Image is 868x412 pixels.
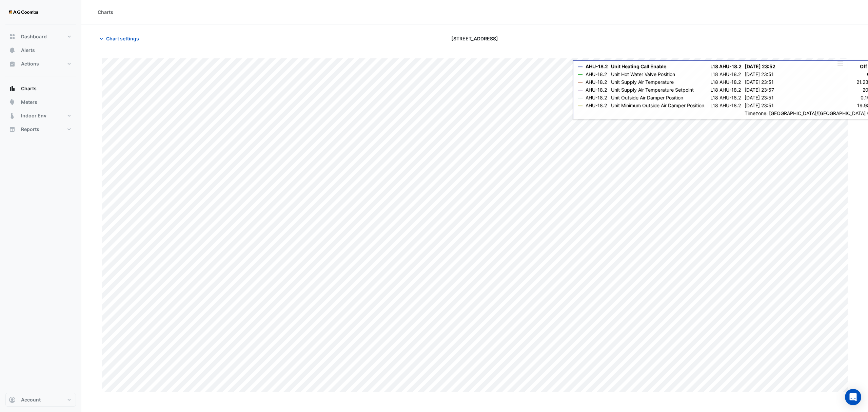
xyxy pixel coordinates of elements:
[9,85,16,92] app-icon: Charts
[5,109,76,123] button: Indoor Env
[21,112,46,119] span: Indoor Env
[833,59,847,68] button: More Options
[21,126,39,133] span: Reports
[21,33,47,40] span: Dashboard
[9,99,16,106] app-icon: Meters
[5,57,76,71] button: Actions
[21,85,37,92] span: Charts
[21,396,41,403] span: Account
[8,5,39,19] img: Company Logo
[21,99,37,106] span: Meters
[845,389,861,405] div: Open Intercom Messenger
[5,82,76,95] button: Charts
[21,47,35,54] span: Alerts
[9,33,16,40] app-icon: Dashboard
[9,60,16,67] app-icon: Actions
[5,393,76,407] button: Account
[98,8,113,16] div: Charts
[5,43,76,57] button: Alerts
[5,95,76,109] button: Meters
[98,33,143,44] button: Chart settings
[9,112,16,119] app-icon: Indoor Env
[5,30,76,43] button: Dashboard
[9,47,16,54] app-icon: Alerts
[451,35,498,42] span: [STREET_ADDRESS]
[9,126,16,133] app-icon: Reports
[5,123,76,136] button: Reports
[106,35,139,42] span: Chart settings
[21,60,39,67] span: Actions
